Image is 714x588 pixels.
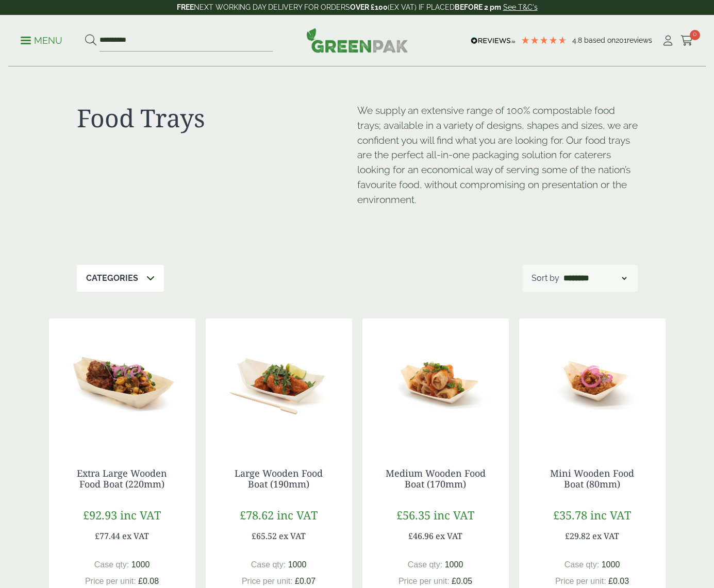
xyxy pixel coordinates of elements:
[680,36,693,46] i: Cart
[532,272,559,284] p: Sort by
[436,530,462,542] span: ex VAT
[277,507,318,523] span: inc VAT
[21,35,62,47] p: Menu
[564,560,600,569] span: Case qty:
[602,560,620,569] span: 1000
[471,37,516,44] img: REVIEWS.io
[396,507,430,523] span: £56.35
[561,272,628,284] select: Shop order
[408,560,443,569] span: Case qty:
[138,577,159,585] span: £0.08
[252,530,277,542] span: £65.52
[95,530,120,542] span: £77.44
[519,318,666,447] img: Mini Wooden Boat 80mm with food contents 2920004AA
[295,577,316,585] span: £0.07
[553,507,587,523] span: £35.78
[550,467,634,491] a: Mini Wooden Food Boat (80mm)
[521,36,567,45] div: 4.79 Stars
[452,577,472,585] span: £0.05
[398,577,450,585] span: Price per unit:
[122,530,149,542] span: ex VAT
[592,530,619,542] span: ex VAT
[120,507,161,523] span: inc VAT
[434,507,474,523] span: inc VAT
[83,507,117,523] span: £92.93
[661,36,674,46] i: My Account
[555,577,606,585] span: Price per unit:
[77,467,167,491] a: Extra Large Wooden Food Boat (220mm)
[94,560,129,569] span: Case qty:
[350,3,388,11] strong: OVER £100
[690,30,700,40] span: 0
[386,467,486,491] a: Medium Wooden Food Boat (170mm)
[565,530,590,542] span: £29.82
[242,577,293,585] span: Price per unit:
[616,36,627,44] span: 201
[306,28,408,53] img: GreenPak Supplies
[288,560,307,569] span: 1000
[627,36,652,44] span: reviews
[77,103,357,133] h1: Food Trays
[279,530,306,542] span: ex VAT
[608,577,629,585] span: £0.03
[680,33,693,48] a: 0
[590,507,631,523] span: inc VAT
[85,577,136,585] span: Price per unit:
[357,103,638,207] p: We supply an extensive range of 100% compostable food trays; available in a variety of designs, s...
[240,507,274,523] span: £78.62
[235,467,323,491] a: Large Wooden Food Boat (190mm)
[503,3,538,11] a: See T&C's
[206,318,352,447] img: Large Wooden Boat 190mm with food contents 2920004AD
[86,272,138,284] p: Categories
[584,36,616,44] span: Based on
[21,35,62,45] a: Menu
[131,560,150,569] span: 1000
[408,530,434,542] span: £46.96
[455,3,501,11] strong: BEFORE 2 pm
[572,36,584,44] span: 4.8
[445,560,463,569] span: 1000
[251,560,286,569] span: Case qty:
[362,318,509,447] img: Medium Wooden Boat 170mm with food contents V2 2920004AC 1
[49,318,195,447] img: Extra Large Wooden Boat 220mm with food contents V2 2920004AE
[177,3,194,11] strong: FREE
